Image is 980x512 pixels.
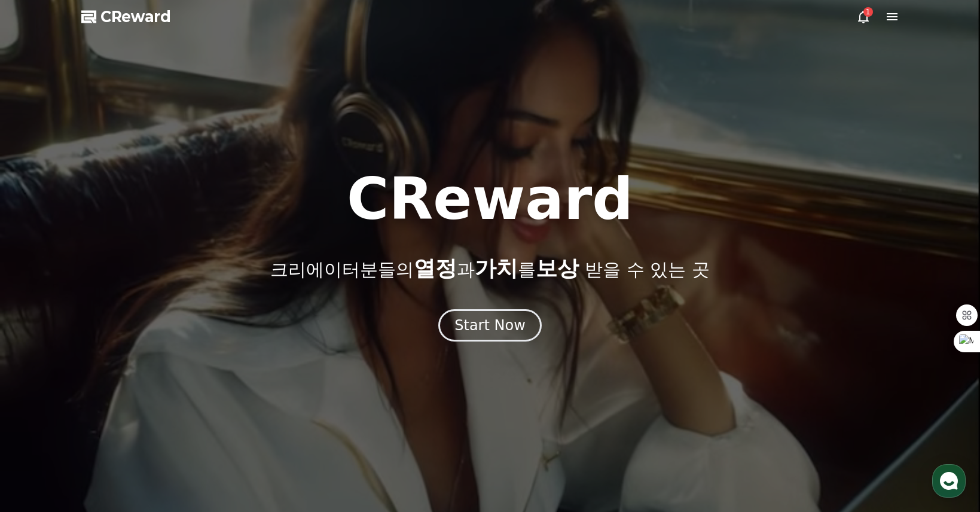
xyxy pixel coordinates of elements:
[863,7,873,17] div: 1
[185,397,199,407] span: 설정
[81,7,171,26] a: CReward
[4,379,79,409] a: 홈
[438,309,542,342] button: Start Now
[438,321,542,333] a: Start Now
[270,257,709,281] p: 크리에이터분들의 과 를 받을 수 있는 곳
[109,398,124,407] span: 대화
[475,256,518,281] span: 가치
[154,379,230,409] a: 설정
[454,316,526,335] div: Start Now
[79,379,154,409] a: 대화
[414,256,457,281] span: 열정
[100,7,171,26] span: CReward
[38,397,45,407] span: 홈
[856,10,871,24] a: 1
[347,170,633,228] h1: CReward
[536,256,579,281] span: 보상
